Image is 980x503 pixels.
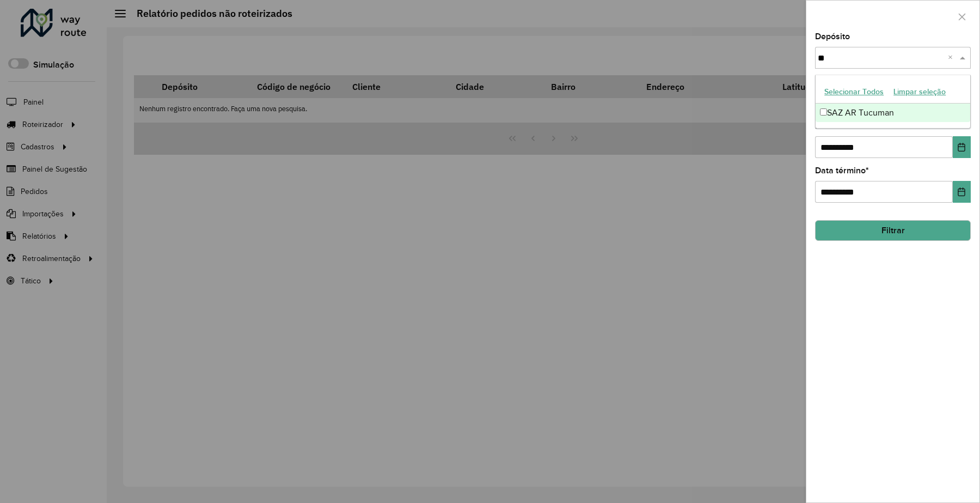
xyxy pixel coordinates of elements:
[815,220,971,241] button: Filtrar
[819,83,889,100] button: Selecionar Todos
[889,83,951,100] button: Limpar seleção
[815,75,971,129] ng-dropdown-panel: Options list
[815,164,869,177] label: Data término
[948,51,957,64] span: Clear all
[953,181,971,203] button: Choose Date
[816,104,970,122] div: SAZ AR Tucuman
[815,30,850,43] label: Depósito
[953,136,971,158] button: Choose Date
